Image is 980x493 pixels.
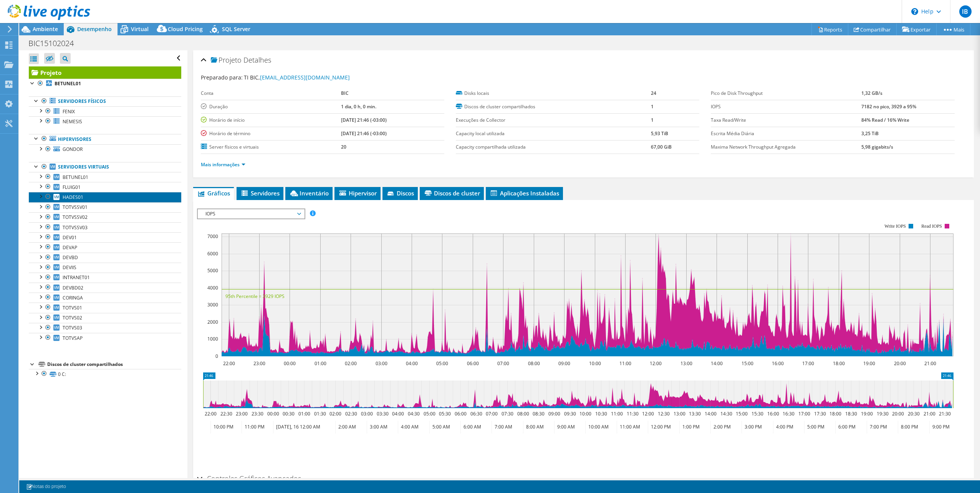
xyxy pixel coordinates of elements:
[63,244,77,251] span: DEVAP
[197,471,301,486] h2: Controles Gráficos Avançados
[863,360,875,367] text: 19:00
[244,74,350,81] span: TI BIC,
[329,410,341,417] text: 02:00
[197,189,230,197] span: Gráficos
[861,103,916,110] b: 7182 no pico, 3929 a 95%
[201,130,341,137] label: Horário de término
[207,250,218,257] text: 6000
[63,285,83,291] span: DEVBD02
[282,410,294,417] text: 00:30
[289,189,329,197] span: Inventário
[439,410,450,417] text: 05:30
[833,360,844,367] text: 18:00
[63,335,83,341] span: TOTVSAP
[829,410,841,417] text: 18:00
[63,146,83,152] span: GONDOR
[63,194,83,200] span: HADES01
[720,410,732,417] text: 14:30
[201,161,245,168] a: Mais informações
[651,103,654,110] b: 1
[657,410,669,417] text: 12:30
[260,74,350,81] a: [EMAIL_ADDRESS][DOMAIN_NAME]
[884,223,906,229] text: Write IOPS
[711,143,861,151] label: Maxima Network Throughput Agregada
[689,410,700,417] text: 13:30
[201,74,243,81] label: Preparado para:
[201,116,341,124] label: Horário de início
[29,283,181,293] a: DEVBD02
[29,144,181,154] a: GONDOR
[220,410,232,417] text: 22:30
[456,130,651,137] label: Capacity local utilizada
[29,116,181,126] a: NEMESIS
[207,267,218,274] text: 5000
[589,360,601,367] text: 10:00
[923,410,935,417] text: 21:00
[470,410,482,417] text: 06:30
[861,117,909,123] b: 84% Read / 16% Write
[29,134,181,144] a: Hipervisores
[767,410,779,417] text: 16:00
[47,360,181,369] div: Discos de cluster compartilhados
[579,410,591,417] text: 10:00
[564,410,576,417] text: 09:30
[225,293,285,299] text: 95th Percentile = 3929 IOPS
[63,294,83,301] span: CORINGA
[894,360,906,367] text: 20:00
[33,25,58,33] span: Ambiente
[704,410,716,417] text: 14:00
[55,80,81,87] b: BETUNEL01
[861,410,872,417] text: 19:00
[921,223,942,229] text: Read IOPS
[497,360,509,367] text: 07:00
[651,90,656,96] b: 24
[651,144,672,150] b: 67,00 GiB
[29,79,181,89] a: BETUNEL01
[802,360,814,367] text: 17:00
[25,39,86,48] h1: BIC15102024
[741,360,753,367] text: 15:00
[456,89,651,97] label: Disks locais
[651,130,668,137] b: 5,93 TiB
[63,118,82,125] span: NEMESIS
[423,410,435,417] text: 05:00
[207,233,218,240] text: 7000
[63,234,77,241] span: DEV01
[29,66,181,79] a: Projeto
[222,25,250,33] span: SQL Server
[207,301,218,308] text: 3000
[406,360,417,367] text: 04:00
[710,360,722,367] text: 14:00
[223,360,235,367] text: 22:00
[29,293,181,303] a: CORINGA
[619,360,631,367] text: 11:00
[751,410,763,417] text: 15:30
[63,214,88,220] span: TOTVSSV02
[63,254,78,261] span: DEVBD
[202,209,300,218] span: IOPS
[341,117,387,123] b: [DATE] 21:46 (-03:00)
[207,285,218,291] text: 4000
[168,25,203,33] span: Cloud Pricing
[649,360,661,367] text: 12:00
[243,55,271,65] span: Detalhes
[680,360,692,367] text: 13:00
[29,232,181,242] a: DEV01
[532,410,544,417] text: 08:30
[29,242,181,252] a: DEVAP
[201,143,341,151] label: Server físicos e virtuais
[907,410,919,417] text: 20:30
[211,56,242,64] span: Projeto
[485,410,497,417] text: 07:00
[215,353,218,359] text: 0
[959,5,972,18] span: IB
[29,162,181,172] a: Servidores virtuais
[490,189,559,197] span: Aplicações Instaladas
[424,189,480,197] span: Discos de cluster
[201,103,341,111] label: Duração
[63,324,82,331] span: TOTVS03
[386,189,414,197] span: Discos
[63,224,88,231] span: TOTVSSV03
[711,89,861,97] label: Pico de Disk Throughput
[611,410,622,417] text: 11:00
